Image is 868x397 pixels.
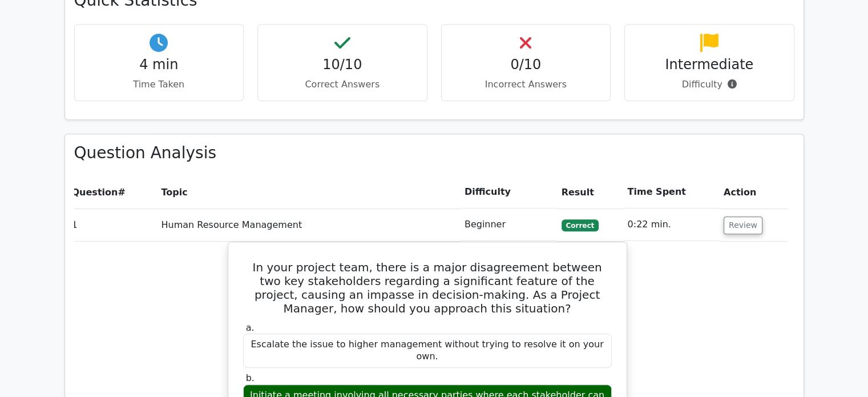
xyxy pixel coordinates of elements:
h4: 4 min [84,57,235,73]
th: Difficulty [460,176,557,208]
h4: 10/10 [267,57,418,73]
p: Time Taken [84,78,235,91]
th: Time Spent [623,176,718,208]
td: 1 [67,208,157,241]
p: Correct Answers [267,78,418,91]
th: Topic [156,176,459,208]
span: Correct [562,219,599,231]
button: Review [724,216,762,234]
p: Incorrect Answers [451,78,601,91]
td: 0:22 min. [623,208,718,241]
span: a. [246,322,255,333]
td: Beginner [460,208,557,241]
th: # [67,176,157,208]
div: Escalate the issue to higher management without trying to resolve it on your own. [243,334,612,368]
h4: Intermediate [634,57,785,73]
h3: Question Analysis [74,143,794,163]
h4: 0/10 [451,57,601,73]
p: Difficulty [634,78,785,91]
th: Action [719,176,788,208]
span: Question [72,187,118,198]
span: b. [246,372,255,383]
th: Result [557,176,623,208]
td: Human Resource Management [156,208,459,241]
h5: In your project team, there is a major disagreement between two key stakeholders regarding a sign... [242,260,613,315]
